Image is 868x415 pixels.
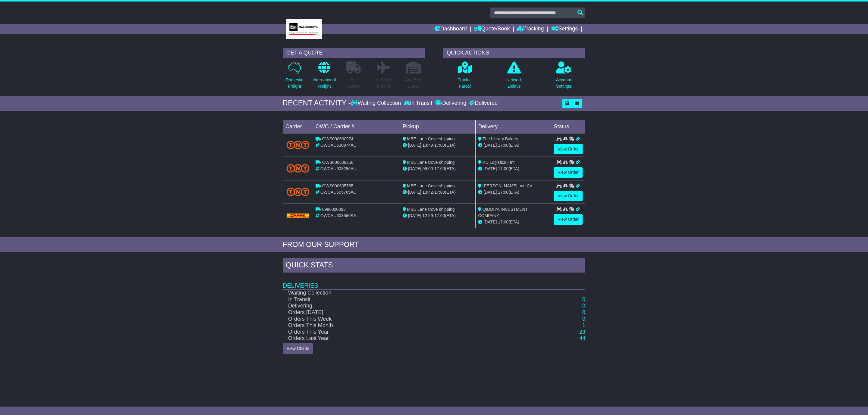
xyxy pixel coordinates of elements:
span: The Library Bakery [483,136,518,141]
a: Settings [551,24,578,34]
td: In Transit [283,296,529,303]
div: Waiting Collection [351,100,402,107]
span: 17:00 [498,220,508,224]
td: Orders [DATE] [283,309,529,316]
td: Orders This Month [283,322,529,329]
td: OWC / Carrier # [313,120,400,133]
a: 0 [582,316,585,322]
span: 17:00 [434,166,445,171]
span: OWS000605765 [322,183,354,188]
span: MBE Lane Cove shipping [407,207,455,212]
img: TNT_Domestic.png [287,164,309,172]
span: [DATE] [483,143,497,148]
span: 12:59 [423,213,433,218]
td: Deliveries [283,274,585,289]
td: Delivery [476,120,551,133]
span: 13:49 [423,143,433,148]
span: OWCAU630974AU [320,143,357,148]
img: TNT_Domestic.png [287,188,309,196]
a: View Order [554,167,583,178]
div: In Transit [402,100,434,107]
a: 0 [582,296,585,302]
span: MBE Lane Cove shipping [407,183,455,188]
span: [DATE] [408,213,421,218]
span: [DATE] [408,166,421,171]
a: Quote/Book [474,24,510,34]
a: NetworkDelays [506,61,522,93]
span: OWCAU608256AU [320,166,357,171]
div: - (ETA) [403,213,473,219]
a: Track aParcel [458,61,472,93]
a: 0 [582,309,585,315]
p: Air & Sea Freight [375,77,392,89]
p: Domestic Freight [286,77,303,89]
span: [DATE] [408,190,421,195]
div: GET A QUOTE [283,48,425,58]
span: 17:00 [498,166,508,171]
div: (ETA) [478,219,549,225]
img: MBE Lane Cove [286,19,322,39]
td: Carrier [283,120,313,133]
p: Track a Parcel [458,77,472,89]
div: - (ETA) [403,142,473,148]
td: Status [551,120,585,133]
span: MBE Lane Cove shipping [407,160,455,165]
td: Orders This Week [283,316,529,323]
span: KD Logistics - Int [483,160,514,165]
span: 8986820393 [322,207,346,212]
td: Orders This Year [283,329,529,335]
div: - (ETA) [403,189,473,195]
a: View Charts [283,343,313,354]
span: 17:00 [498,190,508,195]
div: QUICK ACTIONS [443,48,585,58]
div: (ETA) [478,166,549,172]
span: OWCAU603566SA [320,213,356,218]
span: OWCAU605765AU [320,190,357,195]
div: RECENT ACTIVITY - [283,99,351,108]
span: 13:42 [423,190,433,195]
span: [DATE] [483,190,497,195]
td: Delivering [283,303,529,309]
span: 09:00 [423,166,433,171]
div: Delivering [434,100,468,107]
a: 44 [579,335,585,341]
span: [DATE] [483,166,497,171]
span: 17:00 [434,213,445,218]
a: 23 [579,329,585,335]
p: Full Loads [346,77,361,89]
span: 17:00 [434,190,445,195]
p: Account Settings [556,77,571,89]
span: 17:00 [434,143,445,148]
span: QIDDIYA INVESTMENT COMPANY [478,207,528,218]
a: 1 [582,322,585,328]
div: Delivered [468,100,498,107]
a: DomesticFreight [285,61,303,93]
p: Air / Sea Depot [405,77,421,89]
a: Dashboard [435,24,467,34]
div: (ETA) [478,189,549,195]
a: Tracking [517,24,544,34]
span: [PERSON_NAME] and Co [483,183,532,188]
a: View Order [554,191,583,201]
td: Orders Last Year [283,335,529,342]
a: View Order [554,144,583,154]
p: Network Delays [506,77,522,89]
a: View Order [554,214,583,225]
div: FROM OUR SUPPORT [283,240,585,249]
span: [DATE] [408,143,421,148]
a: 0 [582,303,585,309]
span: MBE Lane Cove shipping [407,136,455,141]
a: AccountSettings [556,61,572,93]
span: OWS000608256 [322,160,354,165]
span: OWS000630974 [322,136,354,141]
div: - (ETA) [403,166,473,172]
img: TNT_Domestic.png [287,141,309,149]
div: Quick Stats [283,258,585,274]
span: 17:00 [498,143,508,148]
p: International Freight [313,77,336,89]
a: InternationalFreight [312,61,336,93]
img: DHL.png [287,214,309,218]
td: Waiting Collection [283,289,529,296]
td: Pickup [400,120,476,133]
div: (ETA) [478,142,549,148]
